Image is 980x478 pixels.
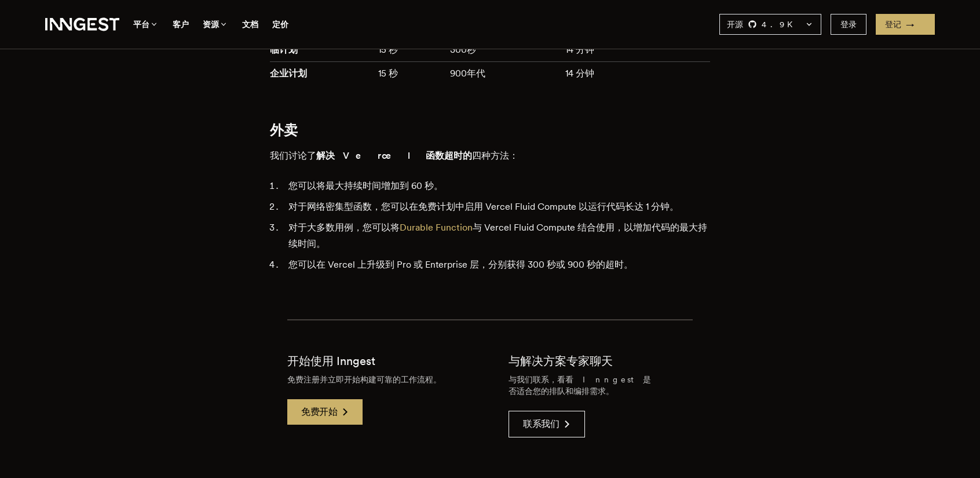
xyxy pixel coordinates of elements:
font: 与我们联系，看看 Inngest 是否适合您的排队和编排需求。 [509,375,651,396]
font: 登记 [885,20,901,29]
font: 联系我们 [523,418,559,429]
font: 客户 [173,20,189,29]
strong: 解决 Vercel 函数超时的 [316,150,472,161]
a: 登录 [831,14,866,35]
font: 您可以在 Vercel 上升级到 Pro 或 Enterprise 层，分别获得 300 秒或 900 秒的超时。 [288,259,633,270]
font: 15 秒 [378,68,398,79]
font: 我们讨论了 四种方法： [270,150,518,161]
font: 免费注册并立即开始构建可靠的工作流程。 [287,375,441,384]
font: 15 秒 [378,44,398,55]
font: 开源 [727,20,743,29]
span: 4.9 K [762,19,800,30]
font: 平台 [133,20,149,29]
font: 与解决方案专家聊天 [509,354,613,368]
a: 定价 [272,17,288,32]
font: 定价 [272,20,288,29]
font: 企业计划 [270,68,307,79]
font: 14 分钟 [565,68,594,79]
font: 资源 [203,20,219,29]
a: 免费开始 [287,399,363,425]
font: 临计划 [270,44,298,55]
font: 您可以将最大持续时间增加到 60 秒。 [288,180,443,191]
a: 登记 [876,14,935,35]
font: 对于大多数用例，您可以将 与 Vercel Fluid Compute 结合使用，以增加代码的最大持续时间。 [288,222,707,249]
font: 登录 [840,20,857,29]
font: 文档 [242,20,258,29]
font: 外卖 [270,122,298,138]
font: 开始使用 Inngest [287,354,375,368]
button: 资源 [203,17,228,32]
font: 免费开始 [301,406,337,417]
font: 14 分钟 [565,44,594,55]
button: 平台 [133,17,159,32]
font: 900年代 [450,68,485,79]
font: 对于网络密集型函数，您可以在免费计划中启用 Vercel Fluid Compute 以运行代码长达 1 分钟。 [288,201,679,212]
a: 文档 [242,17,258,32]
font: 300秒 [450,44,476,55]
a: 联系我们 [509,411,585,437]
span: → [906,19,926,30]
a: Durable Function [400,222,473,233]
a: 客户 [173,17,189,32]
